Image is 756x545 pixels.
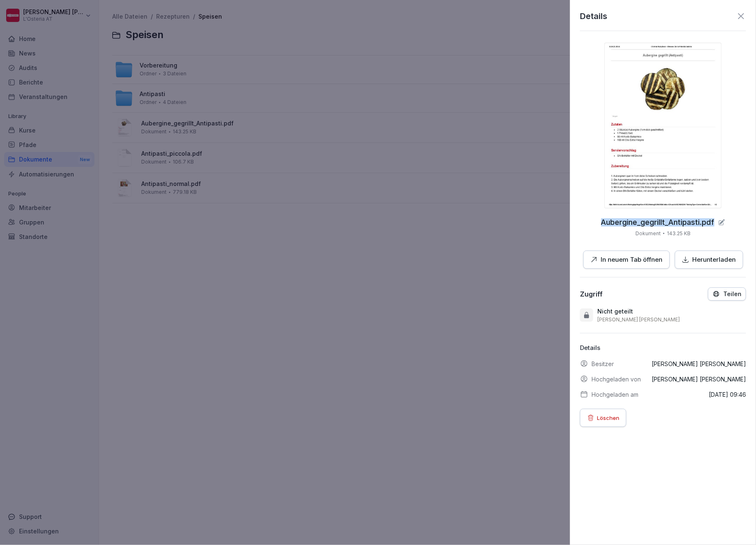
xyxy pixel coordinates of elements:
[580,409,626,427] button: Löschen
[583,251,670,269] button: In neuem Tab öffnen
[592,390,638,399] p: Hochgeladen am
[597,413,619,422] p: Löschen
[580,343,746,353] p: Details
[592,375,641,383] p: Hochgeladen von
[592,359,614,368] p: Besitzer
[667,230,691,237] p: 143.25 KB
[604,43,722,208] img: thumbnail
[580,290,603,298] div: Zugriff
[580,10,607,22] p: Details
[601,255,663,265] p: In neuem Tab öffnen
[652,359,746,368] p: [PERSON_NAME] [PERSON_NAME]
[709,390,746,399] p: [DATE] 09:46
[597,307,633,316] p: Nicht geteilt
[723,291,742,297] p: Teilen
[708,287,746,301] button: Teilen
[652,375,746,383] p: [PERSON_NAME] [PERSON_NAME]
[675,251,743,269] button: Herunterladen
[601,218,715,227] p: Aubergine_gegrillt_Antipasti.pdf
[597,316,680,323] p: [PERSON_NAME] [PERSON_NAME]
[635,230,661,237] p: Dokument
[693,255,736,265] p: Herunterladen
